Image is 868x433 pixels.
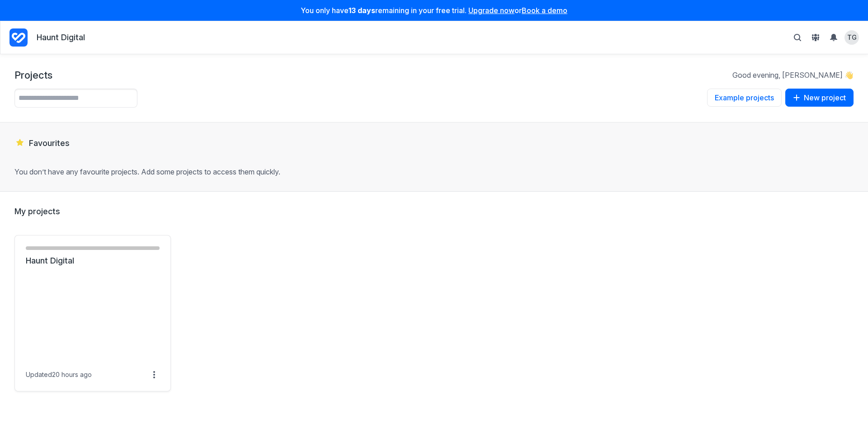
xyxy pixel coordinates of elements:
a: Example projects [707,89,782,108]
p: Haunt Digital [37,32,85,43]
strong: 13 days [349,6,375,15]
button: Toggle search bar [790,30,805,45]
summary: View profile menu [844,30,859,45]
h2: Favourites [14,137,854,149]
a: New project [785,89,854,108]
a: Project Dashboard [9,27,28,48]
h2: My projects [14,206,854,217]
h1: Projects [14,69,52,81]
p: Good evening, [PERSON_NAME] 👋 [732,70,854,80]
button: View People & Groups [808,30,823,45]
p: You don’t have any favourite projects. Add some projects to access them quickly. [14,167,854,177]
div: Updated 20 hours ago [26,371,92,379]
a: Haunt Digital [26,255,160,266]
button: New project [785,89,854,107]
span: TG [847,33,857,42]
a: Book a demo [522,6,567,15]
p: You only have remaining in your free trial. or [5,5,863,15]
summary: View Notifications [826,30,844,45]
button: Example projects [707,89,782,107]
a: Upgrade now [468,6,514,15]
